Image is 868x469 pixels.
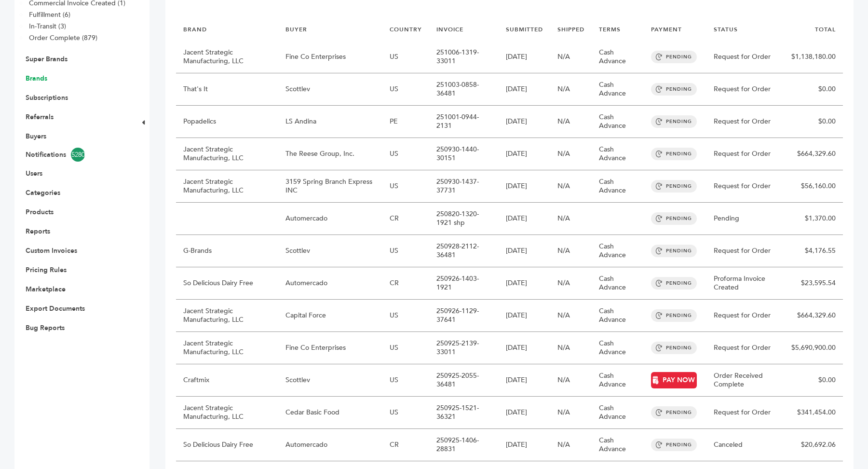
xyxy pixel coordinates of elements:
[176,300,278,332] td: Jacent Strategic Manufacturing, LLC
[278,429,382,461] td: Automercado
[176,41,278,73] td: Jacent Strategic Manufacturing, LLC
[429,170,499,203] td: 250930-1437-37731
[706,73,784,106] td: Request for Order
[706,364,784,397] td: Order Received Complete
[382,41,429,73] td: US
[651,180,697,193] span: PENDING
[706,397,784,429] td: Request for Order
[26,188,60,197] a: Categories
[550,106,592,138] td: N/A
[499,170,550,203] td: [DATE]
[176,364,278,397] td: Craftmix
[784,170,843,203] td: $56,160.00
[592,235,644,267] td: Cash Advance
[592,73,644,106] td: Cash Advance
[706,267,784,300] td: Proforma Invoice Created
[784,73,843,106] td: $0.00
[599,26,621,33] a: TERMS
[278,138,382,170] td: The Reese Group, Inc.
[429,235,499,267] td: 250928-2112-36481
[784,41,843,73] td: $1,138,180.00
[499,203,550,235] td: [DATE]
[651,115,697,128] span: PENDING
[278,170,382,203] td: 3159 Spring Branch Express INC
[784,267,843,300] td: $23,595.54
[429,203,499,235] td: 250820-1320-1921 shp
[278,364,382,397] td: Scottlev
[26,304,85,313] a: Export Documents
[278,300,382,332] td: Capital Force
[651,439,697,451] span: PENDING
[550,203,592,235] td: N/A
[550,41,592,73] td: N/A
[706,300,784,332] td: Request for Order
[499,332,550,364] td: [DATE]
[278,267,382,300] td: Automercado
[550,267,592,300] td: N/A
[176,429,278,461] td: So Delicious Dairy Free
[176,170,278,203] td: Jacent Strategic Manufacturing, LLC
[499,73,550,106] td: [DATE]
[285,26,307,33] a: BUYER
[429,429,499,461] td: 250925-1406-28831
[784,364,843,397] td: $0.00
[550,300,592,332] td: N/A
[429,332,499,364] td: 250925-2139-33011
[706,429,784,461] td: Canceled
[26,112,54,122] a: Referrals
[592,170,644,203] td: Cash Advance
[278,332,382,364] td: Fine Co Enterprises
[499,235,550,267] td: [DATE]
[278,106,382,138] td: LS Andina
[429,397,499,429] td: 250925-1521-36321
[592,106,644,138] td: Cash Advance
[592,429,644,461] td: Cash Advance
[499,300,550,332] td: [DATE]
[506,26,543,33] a: SUBMITTED
[714,26,738,33] a: STATUS
[784,106,843,138] td: $0.00
[784,300,843,332] td: $664,329.60
[651,245,697,257] span: PENDING
[278,41,382,73] td: Fine Co Enterprises
[176,106,278,138] td: Popadelics
[592,138,644,170] td: Cash Advance
[183,26,207,33] a: BRAND
[382,267,429,300] td: CR
[651,51,697,63] span: PENDING
[592,41,644,73] td: Cash Advance
[382,397,429,429] td: US
[390,26,422,33] a: COUNTRY
[26,55,68,64] a: Super Brands
[706,170,784,203] td: Request for Order
[651,406,697,419] span: PENDING
[429,41,499,73] td: 251006-1319-33011
[176,138,278,170] td: Jacent Strategic Manufacturing, LLC
[651,212,697,225] span: PENDING
[382,170,429,203] td: US
[278,235,382,267] td: Scottlev
[29,22,66,31] a: In-Transit (3)
[499,106,550,138] td: [DATE]
[382,332,429,364] td: US
[592,300,644,332] td: Cash Advance
[550,73,592,106] td: N/A
[26,74,47,83] a: Brands
[26,169,42,178] a: Users
[176,73,278,106] td: That's It
[26,323,65,332] a: Bug Reports
[26,207,54,217] a: Products
[26,148,124,162] a: Notifications5280
[706,203,784,235] td: Pending
[499,429,550,461] td: [DATE]
[176,267,278,300] td: So Delicious Dairy Free
[26,285,66,294] a: Marketplace
[382,429,429,461] td: CR
[499,397,550,429] td: [DATE]
[429,364,499,397] td: 250925-2055-36481
[550,235,592,267] td: N/A
[651,342,697,354] span: PENDING
[499,41,550,73] td: [DATE]
[815,26,836,33] a: TOTAL
[784,235,843,267] td: $4,176.55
